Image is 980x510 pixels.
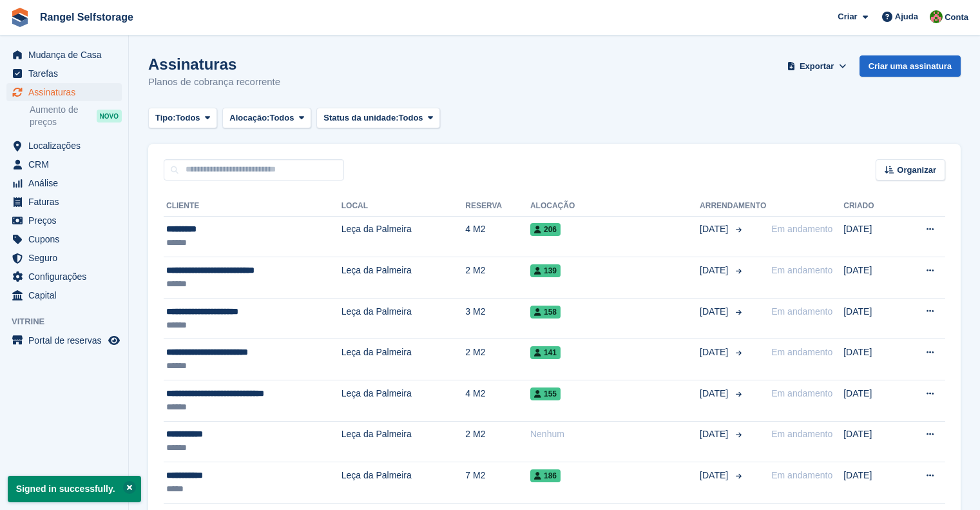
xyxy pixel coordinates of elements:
img: stora-icon-8386f47178a22dfd0bd8f6a31ec36ba5ce8667c1dd55bd0f319d3a0aa187defe.svg [10,8,30,27]
div: Nenhum [530,427,700,441]
a: Criar uma assinatura [860,55,961,77]
a: menu [6,64,122,83]
span: 158 [530,306,561,319]
td: Leça da Palmeira [341,216,466,257]
td: Leça da Palmeira [341,380,466,422]
span: Em andamento [771,306,832,317]
a: menu [6,230,122,248]
a: Aumento de preços NOVO [30,103,122,129]
span: [DATE] [700,222,731,236]
td: [DATE] [843,380,898,422]
td: Leça da Palmeira [341,421,466,462]
a: menu [6,286,122,304]
a: menu [6,249,122,267]
a: menu [6,46,122,64]
span: Localizações [28,137,106,155]
td: 2 M2 [465,339,530,380]
th: Reserva [465,196,530,217]
span: Exportar [800,60,834,73]
span: Em andamento [771,265,832,275]
a: menu [6,331,122,349]
span: Seguro [28,249,106,267]
span: [DATE] [700,427,731,441]
button: Status da unidade: Todos [316,108,440,129]
td: 2 M2 [465,257,530,299]
span: [DATE] [700,346,731,359]
td: 4 M2 [465,380,530,422]
td: Leça da Palmeira [341,339,466,380]
button: Alocação: Todos [222,108,311,129]
span: Faturas [28,193,106,211]
td: Leça da Palmeira [341,298,466,339]
td: [DATE] [843,462,898,504]
span: Portal de reservas [28,331,106,349]
span: Ajuda [895,10,918,23]
td: 3 M2 [465,298,530,339]
a: menu [6,137,122,155]
button: Tipo: Todos [148,108,217,129]
span: 155 [530,387,561,400]
a: Loja de pré-visualização [106,333,122,348]
span: 206 [530,223,561,236]
span: Assinaturas [28,83,106,101]
th: Arrendamento [700,196,766,217]
span: Status da unidade: [323,112,398,124]
th: Criado [843,196,898,217]
td: Leça da Palmeira [341,462,466,504]
span: Preços [28,211,106,230]
p: Planos de cobrança recorrente [148,75,280,90]
span: Tipo: [155,112,176,124]
img: Nuno Couto [930,10,943,23]
span: Em andamento [771,224,832,234]
span: Organizar [897,164,936,177]
a: menu [6,268,122,286]
th: Local [341,196,466,217]
span: 141 [530,346,561,359]
span: Criar [838,10,857,23]
span: Todos [269,112,294,124]
th: Cliente [164,196,341,217]
span: Em andamento [771,388,832,398]
p: Signed in successfully. [8,476,141,502]
h1: Assinaturas [148,55,280,73]
span: Tarefas [28,64,106,83]
div: NOVO [97,110,122,123]
span: Em andamento [771,429,832,439]
td: [DATE] [843,339,898,380]
span: 186 [530,469,561,482]
a: menu [6,174,122,192]
th: Alocação [530,196,700,217]
span: CRM [28,155,106,173]
td: 7 M2 [465,462,530,504]
a: menu [6,211,122,230]
span: Todos [399,112,423,124]
td: Leça da Palmeira [341,257,466,299]
button: Exportar [785,55,849,77]
td: 4 M2 [465,216,530,257]
a: Rangel Selfstorage [35,6,139,28]
td: [DATE] [843,257,898,299]
td: [DATE] [843,216,898,257]
span: Aumento de preços [30,104,97,128]
span: Em andamento [771,470,832,480]
span: [DATE] [700,469,731,482]
span: [DATE] [700,264,731,277]
span: Capital [28,286,106,304]
a: menu [6,83,122,101]
span: [DATE] [700,387,731,400]
td: [DATE] [843,421,898,462]
td: 2 M2 [465,421,530,462]
span: Alocação: [229,112,269,124]
td: [DATE] [843,298,898,339]
span: Cupons [28,230,106,248]
a: menu [6,193,122,211]
span: Vitrine [12,315,128,328]
span: Todos [176,112,200,124]
span: Em andamento [771,347,832,357]
span: [DATE] [700,305,731,319]
span: Conta [945,11,968,24]
span: Configurações [28,268,106,286]
span: 139 [530,264,561,277]
span: Análise [28,174,106,192]
span: Mudança de Casa [28,46,106,64]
